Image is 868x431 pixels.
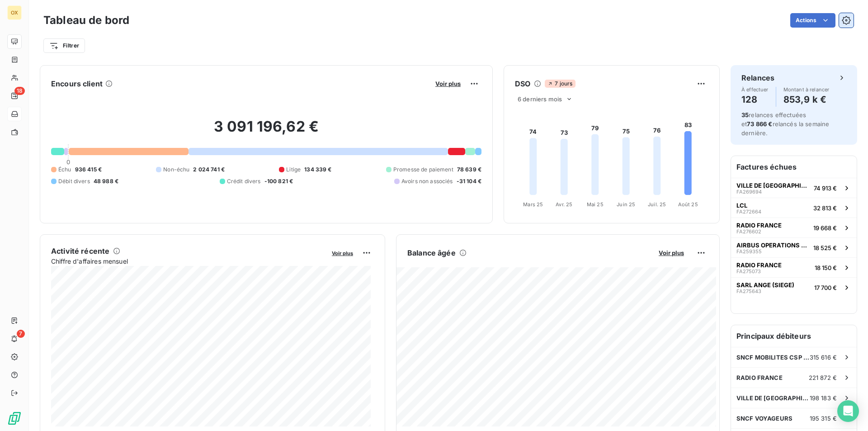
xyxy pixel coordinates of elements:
[815,264,837,271] span: 18 150 €
[741,111,829,137] span: relances effectuées et relancés la semaine dernière.
[813,244,837,251] span: 18 525 €
[731,257,857,277] button: RADIO FRANCEFA27507318 150 €
[736,242,810,249] span: AIRBUS OPERATIONS GMBH
[731,198,857,218] button: LCLFA27266432 813 €
[741,111,749,118] span: 35
[656,249,687,257] button: Voir plus
[14,87,25,95] span: 18
[7,5,22,20] div: OX
[731,156,857,178] h6: Factures échues
[75,166,102,174] span: 936 415 €
[435,80,461,87] span: Voir plus
[813,224,837,232] span: 19 668 €
[731,178,857,198] button: VILLE DE [GEOGRAPHIC_DATA]FA26969474 913 €
[617,201,635,208] tspan: Juin 25
[163,166,189,174] span: Non-échu
[741,92,769,107] h4: 128
[457,166,481,174] span: 78 639 €
[304,166,331,174] span: 134 339 €
[457,177,481,185] span: -31 104 €
[790,13,835,28] button: Actions
[518,95,562,103] span: 6 derniers mois
[7,89,21,103] a: 18
[51,118,481,145] h2: 3 091 196,62 €
[810,354,837,361] span: 315 616 €
[401,177,453,185] span: Avoirs non associés
[736,222,782,229] span: RADIO FRANCE
[736,189,762,194] span: FA269694
[678,201,698,208] tspan: Août 25
[193,166,225,174] span: 2 024 741 €
[736,289,761,294] span: FA275643
[556,201,572,208] tspan: Avr. 25
[515,78,530,89] h6: DSO
[736,229,761,234] span: FA276602
[227,177,261,185] span: Crédit divers
[736,202,747,209] span: LCL
[7,411,22,426] img: Logo LeanPay
[783,92,830,107] h4: 853,9 k €
[736,182,810,189] span: VILLE DE [GEOGRAPHIC_DATA]
[741,72,774,83] h6: Relances
[837,400,859,422] div: Open Intercom Messenger
[813,204,837,212] span: 32 813 €
[587,201,604,208] tspan: Mai 25
[659,249,684,256] span: Voir plus
[51,246,109,256] h6: Activité récente
[736,209,761,214] span: FA272664
[810,394,837,402] span: 198 183 €
[407,247,456,258] h6: Balance âgée
[736,261,782,269] span: RADIO FRANCE
[731,277,857,297] button: SARL ANGE (SIEGE)FA27564317 700 €
[94,177,118,185] span: 48 988 €
[809,374,837,381] span: 221 872 €
[783,87,830,92] span: Montant à relancer
[329,249,356,257] button: Voir plus
[731,218,857,237] button: RADIO FRANCEFA27660219 668 €
[736,354,810,361] span: SNCF MOBILITES CSP CFO
[433,80,463,88] button: Voir plus
[648,201,666,208] tspan: Juil. 25
[731,237,857,257] button: AIRBUS OPERATIONS GMBHFA25935518 525 €
[736,249,762,254] span: FA259355
[736,415,793,422] span: SNCF VOYAGEURS
[51,256,325,266] span: Chiffre d'affaires mensuel
[58,177,90,185] span: Débit divers
[736,394,810,402] span: VILLE DE [GEOGRAPHIC_DATA]
[17,330,25,338] span: 7
[58,166,71,174] span: Échu
[731,325,857,347] h6: Principaux débiteurs
[741,87,769,92] span: À effectuer
[393,166,453,174] span: Promesse de paiement
[43,12,129,28] h3: Tableau de bord
[814,284,837,291] span: 17 700 €
[523,201,543,208] tspan: Mars 25
[51,78,103,89] h6: Encours client
[736,281,794,289] span: SARL ANGE (SIEGE)
[736,269,761,274] span: FA275073
[66,158,70,166] span: 0
[814,185,837,192] span: 74 913 €
[736,374,783,381] span: RADIO FRANCE
[545,80,575,88] span: 7 jours
[264,177,293,185] span: -100 821 €
[332,250,353,256] span: Voir plus
[286,166,301,174] span: Litige
[747,120,772,128] span: 73 866 €
[43,38,85,53] button: Filtrer
[810,415,837,422] span: 195 315 €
